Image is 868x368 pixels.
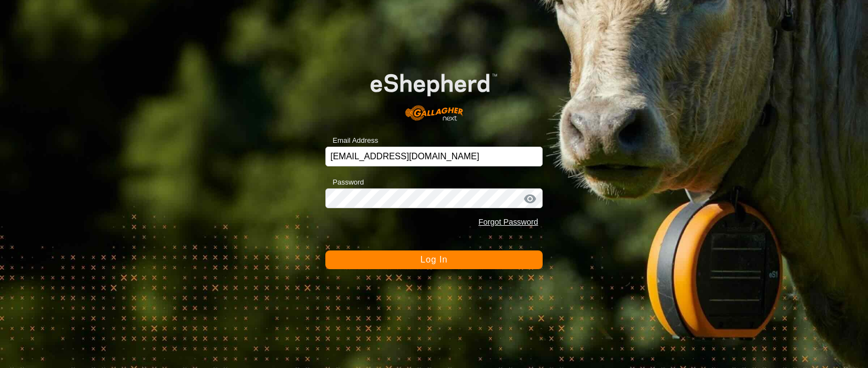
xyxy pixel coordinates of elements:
[325,177,364,188] label: Password
[325,135,378,146] label: Email Address
[325,147,543,166] input: Email Address
[478,218,538,226] a: Forgot Password
[347,55,521,130] img: E-shepherd Logo
[420,255,447,264] span: Log In
[325,250,543,269] button: Log In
